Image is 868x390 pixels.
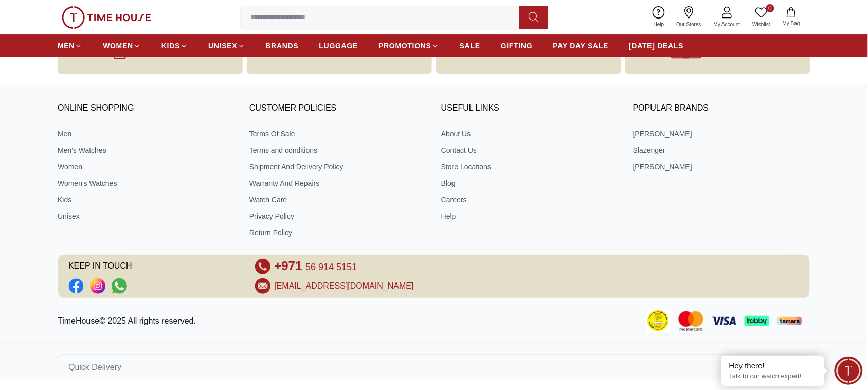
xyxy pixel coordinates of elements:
[441,145,619,155] a: Contact Us
[441,211,619,221] a: Help
[710,21,745,28] span: My Account
[208,41,237,51] span: UNISEX
[629,41,684,51] span: [DATE] DEALS
[749,21,774,28] span: Wishlist
[679,311,703,330] img: Mastercard
[58,37,82,55] a: MEN
[779,20,804,27] span: My Bag
[58,101,235,116] h3: ONLINE SHOPPING
[208,37,245,55] a: UNISEX
[673,21,706,28] span: Our Stores
[103,37,141,55] a: WOMEN
[553,41,609,51] span: PAY DAY SALE
[747,4,776,30] a: 0Wishlist
[68,259,241,274] span: KEEP IN TOUCH
[712,317,736,325] img: Visa
[671,4,708,30] a: Our Stores
[633,129,810,139] a: [PERSON_NAME]
[441,162,619,172] a: Store Locations
[319,41,358,51] span: LUGGAGE
[68,278,84,294] a: Social Link
[378,41,431,51] span: PROMOTIONS
[275,259,357,274] a: +971 56 914 5151
[62,6,151,29] img: ...
[68,361,121,374] span: Quick Delivery
[58,41,75,51] span: MEN
[441,129,619,139] a: About Us
[745,316,769,326] img: Tabby Payment
[249,129,427,139] a: Terms Of Sale
[766,4,774,12] span: 0
[460,41,480,51] span: SALE
[58,162,235,172] a: Women
[58,129,235,139] a: Men
[249,178,427,188] a: Warranty And Repairs
[633,162,810,172] a: [PERSON_NAME]
[58,194,235,205] a: Kids
[103,41,133,51] span: WOMEN
[649,21,668,28] span: Help
[441,101,619,116] h3: USEFUL LINKS
[161,41,180,51] span: KIDS
[249,211,427,221] a: Privacy Policy
[441,194,619,205] a: Careers
[249,194,427,205] a: Watch Care
[266,41,299,51] span: BRANDS
[777,317,802,325] img: Tamara Payment
[305,262,357,272] span: 56 914 5151
[460,37,480,55] a: SALE
[501,37,533,55] a: GIFTING
[646,309,671,333] img: Consumer Payment
[68,278,84,294] li: Facebook
[378,37,439,55] a: PROMOTIONS
[58,211,235,221] a: Unisex
[729,361,817,371] div: Hey there!
[266,37,299,55] a: BRANDS
[647,4,671,30] a: Help
[835,357,863,385] div: Chat Widget
[58,145,235,155] a: Men's Watches
[249,145,427,155] a: Terms and conditions
[275,280,414,292] a: [EMAIL_ADDRESS][DOMAIN_NAME]
[90,278,105,294] a: Social Link
[441,178,619,188] a: Blog
[629,37,684,55] a: [DATE] DEALS
[58,354,810,380] button: Quick Delivery
[633,101,810,116] h3: Popular Brands
[249,101,427,116] h3: CUSTOMER POLICIES
[112,278,127,294] a: Social Link
[633,145,810,155] a: Slazenger
[249,162,427,172] a: Shipment And Delivery Policy
[161,37,188,55] a: KIDS
[501,41,533,51] span: GIFTING
[319,37,358,55] a: LUGGAGE
[58,178,235,188] a: Women's Watches
[249,227,427,238] a: Return Policy
[729,372,817,381] p: Talk to our watch expert!
[58,315,200,327] p: TimeHouse© 2025 All rights reserved.
[553,37,609,55] a: PAY DAY SALE
[776,5,806,29] button: My Bag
